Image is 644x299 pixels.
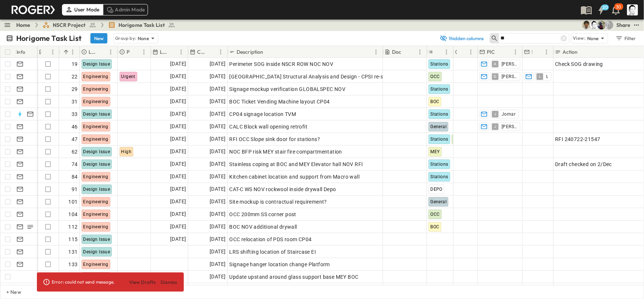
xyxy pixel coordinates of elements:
span: 84 [72,173,78,180]
span: General [430,199,447,204]
span: Engineering [83,124,109,129]
span: BOC Ticket Vending Machine layout CP04 [229,98,330,105]
span: [PERSON_NAME] [502,61,517,67]
span: Engineering [83,137,109,142]
span: [PERSON_NAME] [502,74,517,80]
p: PIC [487,48,495,56]
span: [DATE] [210,135,225,143]
button: Menu [466,48,475,56]
span: Jomar [502,111,516,117]
span: 46 [72,123,78,130]
a: Horigome Task List [108,21,175,29]
span: [DATE] [210,85,225,93]
span: Signage mockup verification GLOBALSPEC NOV [229,85,345,93]
p: Error: could not send message. [52,279,114,285]
button: Menu [542,48,551,56]
span: [DATE] [210,260,225,268]
button: Sort [579,48,588,56]
p: 30 [616,4,621,10]
span: LRS shifting location of Staircase EI [229,248,316,256]
span: 133 [68,261,78,268]
button: Menu [372,48,380,56]
img: 堀米 康介(K.HORIGOME) (horigome@bcd.taisei.co.jp) [590,21,599,29]
span: BOC [430,99,439,104]
span: General [430,124,447,129]
span: [DATE] [210,285,225,293]
span: [PERSON_NAME] [502,124,517,130]
button: Sort [403,48,411,56]
button: test [632,21,641,29]
span: CALC Block wall opening retrofit [229,123,307,130]
span: [DATE] [170,122,186,131]
span: [DATE] [210,247,225,256]
span: Design Issue [83,61,110,67]
span: High [121,149,132,154]
button: Sort [42,48,51,56]
a: Home [16,21,31,29]
button: Sort [265,48,273,56]
span: Check SOG drawing [555,60,603,68]
span: [DATE] [170,222,186,231]
a: View Drafts [128,276,157,288]
button: 1hidden columns [435,33,488,43]
span: [DATE] [210,72,225,81]
button: Sort [534,48,542,56]
span: Engineering [83,224,109,229]
span: [DATE] [210,122,225,131]
img: Joshua Whisenant (josh@tryroger.com) [597,21,606,29]
span: OCC 200mm SS corner post [229,211,296,218]
nav: breadcrumbs [16,21,180,29]
p: Created [197,48,207,56]
button: Sort [208,48,216,56]
button: Sort [98,48,106,56]
span: RFI OCC Slope sink door for stations? [229,136,320,143]
button: Menu [216,48,225,56]
span: Stations [430,61,448,67]
span: [DATE] [170,85,186,93]
button: Menu [511,48,520,56]
span: Stainless coping at BOC and MEY Elevator hall NOV RFI [229,161,363,168]
button: Sort [434,48,442,56]
a: NSCR Project [42,21,96,29]
button: Menu [442,48,451,56]
span: Design Issue [83,187,110,192]
div: Share [616,21,631,29]
span: [DATE] [170,147,186,156]
h6: 20 [603,4,608,10]
button: Dismiss [157,276,181,288]
span: Update upstand around glass support base MEY BOC [229,273,358,281]
div: Filter [615,34,636,42]
span: CAT-C WS NOV rockwool inside drywall Depo [229,186,336,193]
p: Log [89,48,97,56]
span: [DATE] [170,210,186,218]
p: Group by: [115,35,136,42]
span: [DATE] [210,160,225,168]
button: Menu [48,48,57,56]
span: Stations [430,162,448,167]
span: Stations [430,87,448,92]
button: Menu [68,48,77,56]
span: Engineering [83,212,109,217]
button: Menu [140,48,148,56]
span: [DATE] [170,172,186,181]
p: None [587,35,599,42]
span: [DATE] [210,110,225,118]
p: Subcon [531,48,533,56]
span: [DATE] [170,135,186,143]
span: Engineering [83,74,109,79]
button: 20 [594,3,609,17]
span: Kitchen cabinet location and support from Macro wall [229,173,359,180]
button: Sort [131,48,140,56]
span: Design Issue [83,237,110,242]
span: OCC [430,212,440,217]
span: 101 [68,198,78,205]
button: Menu [416,48,424,56]
span: 29 [72,85,78,93]
span: 19 [72,60,78,68]
p: View: [573,34,586,42]
span: [DATE] [170,60,186,68]
span: [DATE] [210,222,225,231]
